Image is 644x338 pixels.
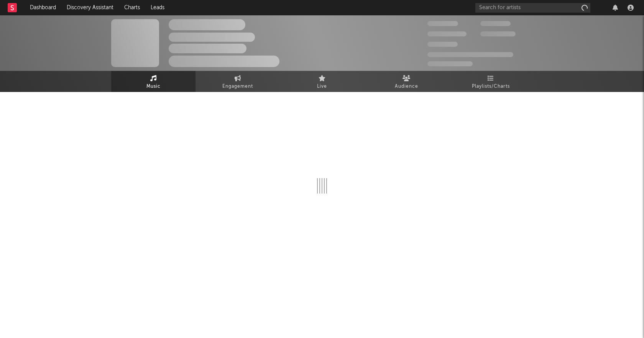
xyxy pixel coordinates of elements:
a: Playlists/Charts [449,71,533,92]
span: 100,000 [480,21,511,26]
a: Audience [364,71,449,92]
span: Jump Score: 85.0 [427,61,473,66]
span: Live [317,82,327,91]
a: Music [111,71,195,92]
span: Playlists/Charts [472,82,510,91]
span: Music [146,82,161,91]
input: Search for artists [475,3,590,13]
span: 50,000,000 Monthly Listeners [427,52,513,57]
span: 1,000,000 [480,31,516,36]
span: 300,000 [427,21,458,26]
span: 100,000 [427,42,458,47]
span: 50,000,000 [427,31,467,36]
a: Live [280,71,364,92]
span: Audience [395,82,418,91]
a: Engagement [195,71,280,92]
span: Engagement [222,82,253,91]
